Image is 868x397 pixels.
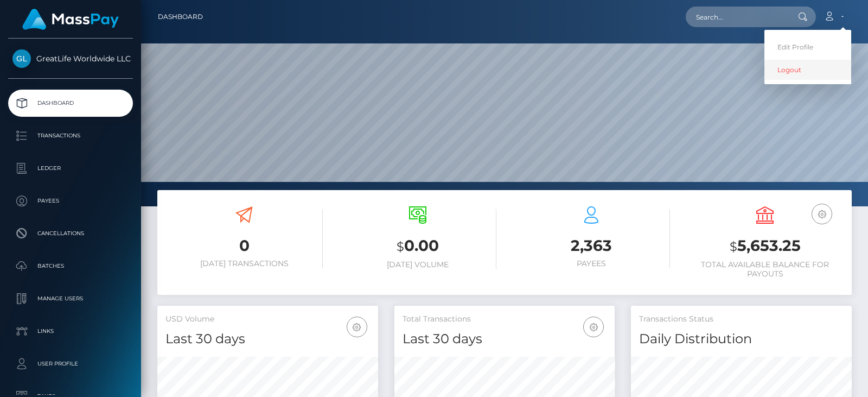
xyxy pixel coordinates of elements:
[339,235,496,257] h3: 0.00
[764,37,851,57] a: Edit Profile
[12,95,129,111] p: Dashboard
[403,314,607,325] h5: Total Transactions
[8,285,133,312] a: Manage Users
[8,220,133,247] a: Cancellations
[12,225,129,242] p: Cancellations
[12,258,129,274] p: Batches
[8,187,133,215] a: Payees
[397,239,404,254] small: $
[12,160,129,177] p: Ledger
[12,291,129,307] p: Manage Users
[12,128,129,144] p: Transactions
[764,60,851,80] a: Logout
[513,259,670,268] h6: Payees
[686,260,844,279] h6: Total Available Balance for Payouts
[8,253,133,280] a: Batches
[639,330,844,349] h4: Daily Distribution
[8,155,133,182] a: Ledger
[12,356,129,372] p: User Profile
[165,314,370,325] h5: USD Volume
[22,9,119,30] img: MassPay Logo
[12,49,31,68] img: GreatLife Worldwide LLC
[12,323,129,339] p: Links
[165,235,323,256] h3: 0
[12,193,129,209] p: Payees
[639,314,844,325] h5: Transactions Status
[730,239,737,254] small: $
[165,330,370,349] h4: Last 30 days
[8,318,133,345] a: Links
[686,235,844,257] h3: 5,653.25
[8,350,133,377] a: User Profile
[158,5,203,28] a: Dashboard
[165,259,323,268] h6: [DATE] Transactions
[8,54,133,64] span: GreatLife Worldwide LLC
[513,235,670,256] h3: 2,363
[686,7,788,27] input: Search...
[403,330,607,349] h4: Last 30 days
[8,122,133,149] a: Transactions
[8,90,133,117] a: Dashboard
[339,260,496,269] h6: [DATE] Volume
